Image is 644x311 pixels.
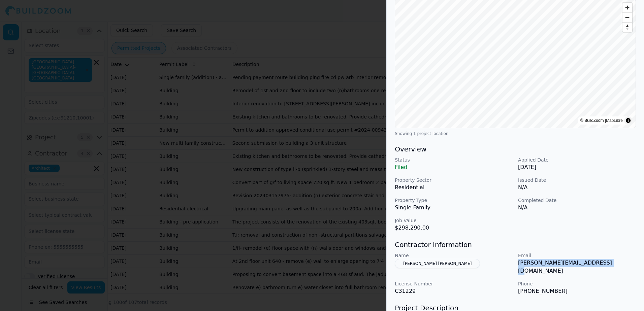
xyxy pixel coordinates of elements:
button: [PERSON_NAME] [PERSON_NAME] [395,259,480,268]
p: Property Sector [395,177,513,183]
p: [PERSON_NAME][EMAIL_ADDRESS][DOMAIN_NAME] [518,259,636,275]
p: Job Value [395,217,513,224]
button: Reset bearing to north [622,22,632,32]
div: © BuildZoom | [580,117,623,124]
p: Status [395,157,513,163]
p: [DATE] [518,163,636,171]
p: [PHONE_NUMBER] [518,287,636,295]
p: N/A [518,183,636,192]
a: MapLibre [606,118,623,123]
summary: Toggle attribution [624,116,632,125]
p: $298,290.00 [395,224,513,232]
p: N/A [518,204,636,212]
p: Applied Date [518,157,636,163]
h3: Contractor Information [395,240,636,249]
p: License Number [395,280,513,287]
p: Email [518,252,636,259]
p: Name [395,252,513,259]
h3: Overview [395,144,636,154]
button: Zoom out [622,12,632,22]
button: Zoom in [622,3,632,12]
p: Phone [518,280,636,287]
p: Residential [395,183,513,192]
div: Showing 1 project location [395,131,636,136]
p: C31229 [395,287,513,295]
p: Property Type [395,197,513,204]
p: Filed [395,163,513,171]
p: Single Family [395,204,513,212]
p: Completed Date [518,197,636,204]
p: Issued Date [518,177,636,183]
